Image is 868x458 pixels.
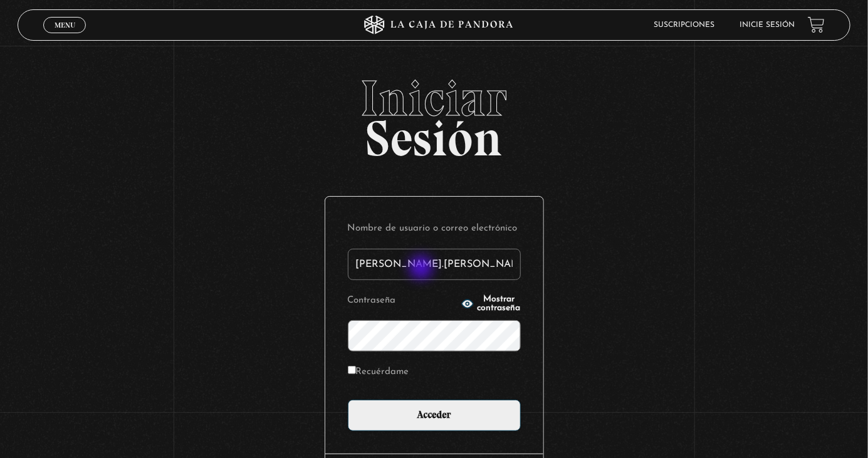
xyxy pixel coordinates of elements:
[348,363,409,382] label: Recuérdame
[654,21,715,29] a: Suscripciones
[348,219,521,239] label: Nombre de usuario o correo electrónico
[18,73,851,123] span: Iniciar
[50,31,80,40] span: Cerrar
[55,21,75,29] span: Menu
[348,291,458,311] label: Contraseña
[348,400,521,431] input: Acceder
[348,366,356,374] input: Recuérdame
[461,295,521,313] button: Mostrar contraseña
[740,21,795,29] a: Inicie sesión
[478,295,521,313] span: Mostrar contraseña
[18,73,851,154] h2: Sesión
[808,16,825,33] a: View your shopping cart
